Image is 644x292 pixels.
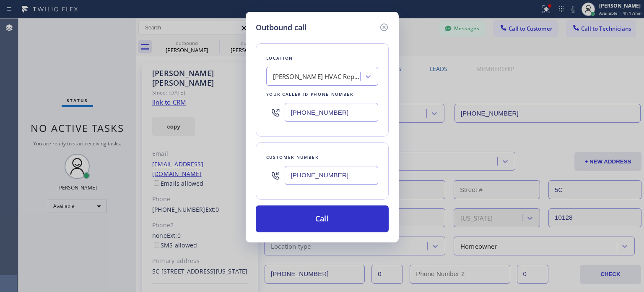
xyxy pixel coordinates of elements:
div: Your caller id phone number [266,90,378,99]
input: (123) 456-7890 [285,103,378,122]
h5: Outbound call [256,22,306,33]
input: (123) 456-7890 [285,166,378,185]
div: Customer number [266,153,378,162]
div: Location [266,54,378,63]
button: Call [256,205,389,232]
div: [PERSON_NAME] HVAC Repair [273,72,361,82]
